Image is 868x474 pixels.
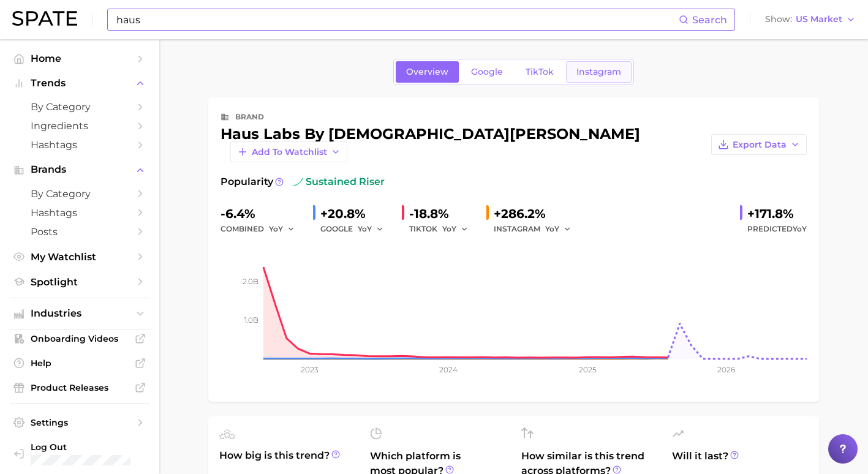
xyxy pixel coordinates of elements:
span: Predicted [747,222,807,236]
span: My Watchlist [31,251,129,263]
button: Industries [10,304,149,323]
a: Log out. Currently logged in with e-mail sbetzler@estee.com. [10,438,149,469]
span: Popularity [221,175,273,189]
span: YoY [358,224,372,234]
span: Settings [31,417,129,428]
span: Add to Watchlist [252,147,327,157]
div: combined [221,222,303,236]
button: Add to Watchlist [230,141,347,162]
img: sustained riser [293,177,303,187]
a: Overview [396,61,459,83]
span: Posts [31,226,129,238]
span: Ingredients [31,120,129,132]
a: TikTok [515,61,564,83]
a: Hashtags [10,203,149,222]
div: haus labs by [DEMOGRAPHIC_DATA][PERSON_NAME] [221,127,720,162]
span: Trends [31,78,129,89]
span: Log Out [31,442,140,453]
a: Posts [10,222,149,241]
button: YoY [545,222,572,236]
input: Search here for a brand, industry, or ingredient [115,9,679,30]
a: Help [10,354,149,372]
span: Show [765,16,792,23]
span: by Category [31,101,129,113]
span: sustained riser [293,175,385,189]
span: YoY [442,224,456,234]
button: YoY [442,222,469,236]
button: YoY [358,222,384,236]
a: Onboarding Videos [10,329,149,348]
span: Brands [31,164,129,175]
div: +171.8% [747,204,807,224]
span: Hashtags [31,207,129,219]
span: Onboarding Videos [31,333,129,344]
a: Product Releases [10,378,149,397]
a: Ingredients [10,116,149,135]
a: My Watchlist [10,247,149,266]
button: YoY [269,222,295,236]
a: Spotlight [10,273,149,292]
tspan: 2023 [301,365,319,374]
span: YoY [793,224,807,233]
a: Settings [10,413,149,432]
a: by Category [10,97,149,116]
tspan: 2024 [439,365,458,374]
a: Hashtags [10,135,149,154]
div: brand [235,110,264,124]
span: Spotlight [31,276,129,288]
span: YoY [269,224,283,234]
span: Search [692,14,727,26]
span: Industries [31,308,129,319]
span: Google [471,67,503,77]
button: ShowUS Market [762,12,859,28]
span: by Category [31,188,129,200]
span: Instagram [576,67,621,77]
div: TIKTOK [409,222,477,236]
span: Overview [406,67,448,77]
span: Home [31,53,129,64]
a: Google [461,61,513,83]
span: US Market [796,16,842,23]
div: +20.8% [320,204,392,224]
button: Brands [10,160,149,179]
span: YoY [545,224,559,234]
a: Home [10,49,149,68]
div: +286.2% [494,204,579,224]
button: Export Data [711,134,807,155]
img: SPATE [12,11,77,26]
span: Export Data [733,140,787,150]
span: Product Releases [31,382,129,393]
tspan: 2026 [717,365,735,374]
span: Help [31,358,129,369]
span: TikTok [526,67,554,77]
div: INSTAGRAM [494,222,579,236]
a: by Category [10,184,149,203]
button: Trends [10,74,149,92]
a: Instagram [566,61,632,83]
div: GOOGLE [320,222,392,236]
tspan: 2025 [579,365,597,374]
div: -6.4% [221,204,303,224]
div: -18.8% [409,204,477,224]
span: Hashtags [31,139,129,151]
